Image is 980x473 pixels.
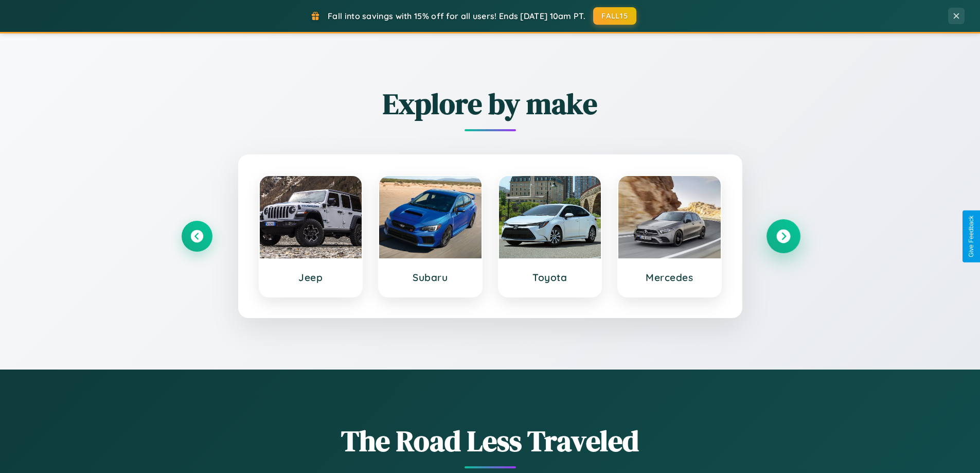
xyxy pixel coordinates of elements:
[182,421,799,461] h1: The Road Less Traveled
[968,216,975,257] div: Give Feedback
[629,271,710,284] h3: Mercedes
[270,271,352,284] h3: Jeep
[328,11,585,21] span: Fall into savings with 15% off for all users! Ends [DATE] 10am PT.
[593,7,636,25] button: FALL15
[509,271,591,284] h3: Toyota
[389,271,471,284] h3: Subaru
[182,84,799,124] h2: Explore by make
